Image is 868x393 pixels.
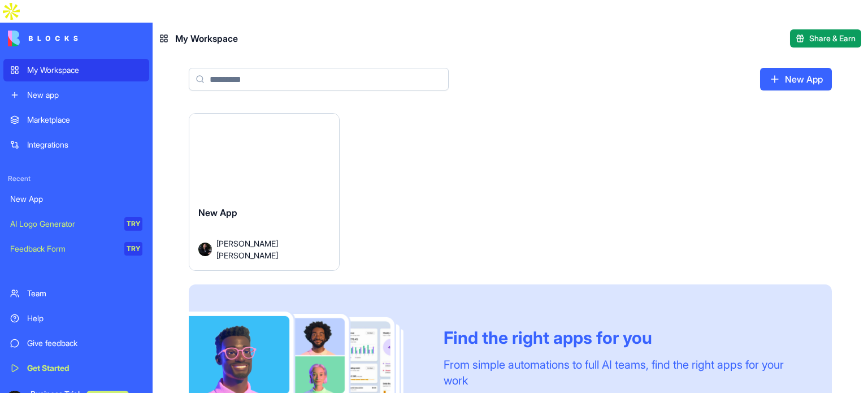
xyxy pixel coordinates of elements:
[809,33,856,44] span: Share & Earn
[444,357,805,388] div: From simple automations to full AI teams, find the right apps for your work
[198,207,237,218] span: New App
[177,5,198,26] button: Home
[790,29,861,47] button: Share & Earn
[55,14,110,25] p: Active 20h ago
[124,242,142,256] div: TRY
[27,313,142,324] div: Help
[7,5,29,26] button: go back
[72,343,81,352] button: Start recording
[27,89,142,101] div: New app
[194,338,212,356] button: Send a message…
[27,114,142,126] div: Marketplace
[198,5,219,25] div: Close
[27,288,142,299] div: Team
[3,59,149,81] a: My Workspace
[124,217,142,231] div: TRY
[760,68,832,90] a: New App
[3,174,149,183] span: Recent
[216,237,321,261] span: [PERSON_NAME] [PERSON_NAME]
[32,6,50,24] img: Profile image for Shelly
[3,357,149,379] a: Get Started
[54,343,63,352] button: Gif picker
[198,243,212,256] img: Avatar
[10,218,116,230] div: AI Logo Generator
[27,362,142,374] div: Get Started
[10,319,216,338] textarea: Message…
[9,65,185,118] div: Hey [PERSON_NAME] 👋Welcome to Blocks 🙌 I'm here if you have any questions![PERSON_NAME] • 47m ago
[3,133,149,156] a: Integrations
[3,332,149,355] a: Give feedback
[3,282,149,305] a: Team
[18,89,176,111] div: Welcome to Blocks 🙌 I'm here if you have any questions!
[175,32,238,45] span: My Workspace
[3,307,149,330] a: Help
[3,213,149,235] a: AI Logo GeneratorTRY
[9,65,217,142] div: Shelly says…
[3,109,149,131] a: Marketplace
[18,72,176,83] div: Hey [PERSON_NAME] 👋
[3,84,149,106] a: New app
[18,343,27,352] button: Upload attachment
[189,113,340,271] a: New AppAvatar[PERSON_NAME] [PERSON_NAME]
[10,193,142,205] div: New App
[8,31,78,46] img: logo
[27,338,142,349] div: Give feedback
[27,139,142,150] div: Integrations
[18,120,114,127] div: [PERSON_NAME] • 47m ago
[55,6,128,14] h1: [PERSON_NAME]
[36,343,45,352] button: Emoji picker
[3,237,149,260] a: Feedback FormTRY
[27,64,142,76] div: My Workspace
[10,243,116,254] div: Feedback Form
[3,188,149,210] a: New App
[444,327,805,348] div: Find the right apps for you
